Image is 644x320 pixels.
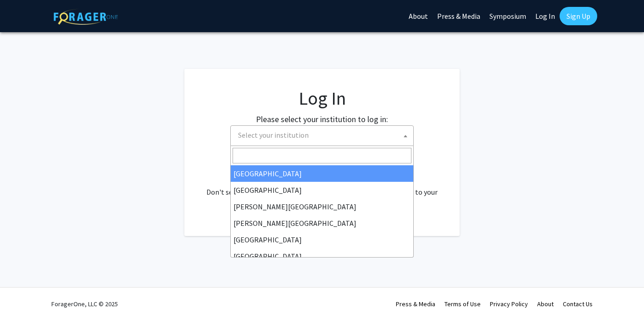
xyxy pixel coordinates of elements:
[560,7,597,25] a: Sign Up
[234,126,413,145] span: Select your institution
[563,300,593,308] a: Contact Us
[231,248,413,264] li: [GEOGRAPHIC_DATA]
[537,300,554,308] a: About
[54,9,118,25] img: ForagerOne Logo
[231,182,413,198] li: [GEOGRAPHIC_DATA]
[233,148,411,163] input: Search
[490,300,528,308] a: Privacy Policy
[231,231,413,248] li: [GEOGRAPHIC_DATA]
[238,130,309,140] span: Select your institution
[203,87,441,109] h1: Log In
[203,164,441,208] div: No account? . Don't see your institution? about bringing ForagerOne to your institution.
[256,113,388,125] label: Please select your institution to log in:
[51,288,118,320] div: ForagerOne, LLC © 2025
[230,125,414,146] span: Select your institution
[231,165,413,182] li: [GEOGRAPHIC_DATA]
[231,198,413,215] li: [PERSON_NAME][GEOGRAPHIC_DATA]
[444,300,481,308] a: Terms of Use
[231,215,413,231] li: [PERSON_NAME][GEOGRAPHIC_DATA]
[396,300,435,308] a: Press & Media
[7,279,39,313] iframe: Chat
